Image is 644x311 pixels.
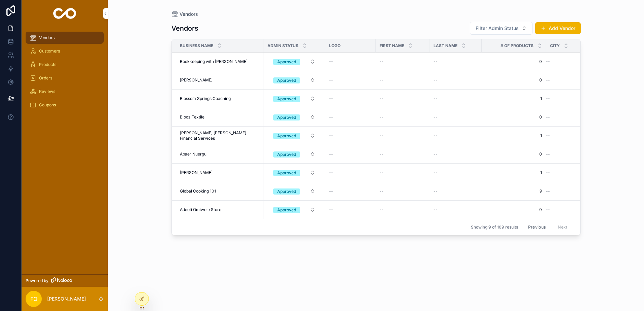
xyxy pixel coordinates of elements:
[546,96,600,101] a: --
[329,151,333,157] span: --
[26,85,104,98] a: Reviews
[268,148,321,160] button: Select Button
[486,59,542,64] a: 0
[380,43,404,48] span: First Name
[39,35,55,40] span: Vendors
[433,207,438,212] span: --
[546,114,550,120] span: --
[433,151,438,157] span: --
[180,170,213,175] span: [PERSON_NAME]
[546,133,600,138] a: --
[277,59,296,65] div: Approved
[433,188,438,194] span: --
[22,274,108,287] a: Powered by
[180,188,216,194] span: Global Cooking 101
[380,59,425,64] a: --
[39,75,52,81] span: Orders
[277,151,296,158] div: Approved
[380,77,425,83] a: --
[486,133,542,138] a: 1
[329,133,372,138] a: --
[329,114,372,120] a: --
[277,207,296,213] div: Approved
[180,96,259,101] a: Blossom Springs Coaching
[433,59,478,64] a: --
[486,114,542,120] a: 0
[433,114,478,120] a: --
[180,130,259,141] a: [PERSON_NAME] [PERSON_NAME] Financial Services
[329,43,341,48] span: Logo
[546,207,550,212] span: --
[180,151,259,157] a: Apaer Nuerguli
[39,89,55,94] span: Reviews
[277,188,296,195] div: Approved
[47,296,86,302] p: [PERSON_NAME]
[329,59,333,64] span: --
[486,207,542,212] a: 0
[268,185,321,197] button: Select Button
[433,188,478,194] a: --
[26,278,49,283] span: Powered by
[433,133,478,138] a: --
[546,77,550,83] span: --
[486,151,542,157] a: 0
[329,207,333,212] span: --
[546,133,550,138] span: --
[180,114,259,120] a: Blooz Textile
[380,170,384,175] span: --
[267,43,298,48] span: Admin Status
[380,188,425,194] a: --
[277,133,296,139] div: Approved
[329,170,333,175] span: --
[433,114,438,120] span: --
[329,188,333,194] span: --
[180,77,259,83] a: [PERSON_NAME]
[486,170,542,175] span: 1
[26,72,104,84] a: Orders
[267,111,321,124] a: Select Button
[329,96,333,101] span: --
[180,77,213,83] span: [PERSON_NAME]
[550,43,560,48] span: City
[380,96,384,101] span: --
[268,130,321,142] button: Select Button
[380,207,384,212] span: --
[380,114,384,120] span: --
[26,32,104,44] a: Vendors
[486,188,542,194] a: 9
[329,77,333,83] span: --
[267,166,321,179] a: Select Button
[433,170,438,175] span: --
[180,207,259,212] a: Adeoti Omiwole Store
[26,99,104,111] a: Coupons
[433,59,438,64] span: --
[329,133,333,138] span: --
[180,96,231,101] span: Blossom Springs Coaching
[546,77,600,83] a: --
[171,24,198,33] h1: Vendors
[433,96,478,101] a: --
[380,151,384,157] span: --
[267,148,321,161] a: Select Button
[267,74,321,87] a: Select Button
[486,96,542,101] a: 1
[546,170,600,175] a: --
[329,151,372,157] a: --
[267,92,321,105] a: Select Button
[476,25,519,32] span: Filter Admin Status
[546,151,550,157] span: --
[433,43,457,48] span: Last Name
[546,151,600,157] a: --
[433,133,438,138] span: --
[433,96,438,101] span: --
[546,59,550,64] span: --
[268,111,321,123] button: Select Button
